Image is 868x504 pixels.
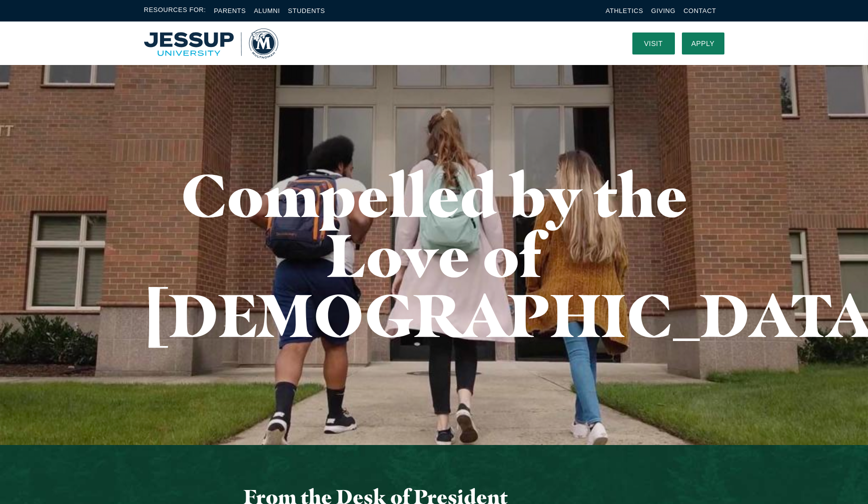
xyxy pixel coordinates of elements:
a: Home [144,28,278,58]
a: Students [288,7,325,14]
a: Alumni [254,7,280,14]
img: Multnomah University Logo [144,28,278,58]
a: Visit [632,32,675,54]
a: Athletics [606,7,643,14]
a: Parents [214,7,246,14]
span: Resources For: [144,5,206,16]
a: Giving [651,7,676,14]
a: Contact [683,7,716,14]
h1: Compelled by the Love of [DEMOGRAPHIC_DATA] [144,165,724,345]
a: Apply [682,32,724,54]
